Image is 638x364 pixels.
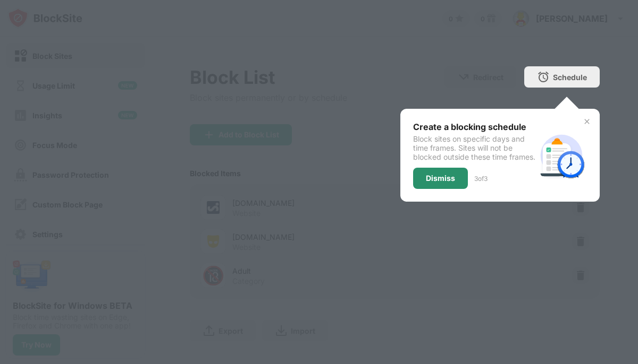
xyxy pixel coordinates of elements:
img: schedule.svg [536,130,587,181]
div: Schedule [553,73,587,82]
div: Block sites on specific days and time frames. Sites will not be blocked outside these time frames. [413,134,536,161]
div: 3 of 3 [474,175,488,183]
div: Create a blocking schedule [413,122,536,132]
div: Dismiss [426,174,455,183]
img: x-button.svg [583,117,591,126]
